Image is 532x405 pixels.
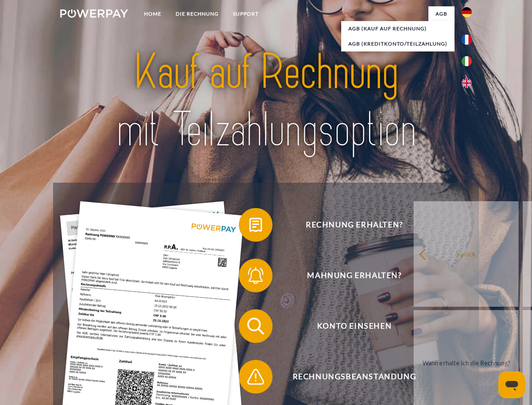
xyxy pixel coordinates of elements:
img: qb_bell.svg [245,265,266,286]
iframe: Schaltfläche zum Öffnen des Messaging-Fensters [498,371,525,398]
a: agb [428,6,454,22]
span: Rechnungsbeanstandung [251,360,457,394]
img: fr [462,35,472,45]
button: Konto einsehen [239,309,458,343]
img: qb_bill.svg [245,214,266,235]
span: Mahnung erhalten? [251,259,457,292]
img: logo-powerpay-white.svg [60,9,128,18]
a: DIE RECHNUNG [168,6,226,22]
img: qb_warning.svg [245,366,266,387]
a: SUPPORT [226,6,266,22]
div: zurück [419,248,513,259]
div: Wann erhalte ich die Rechnung? [419,357,513,368]
span: Konto einsehen [251,309,457,343]
a: Home [137,6,168,22]
span: Rechnung erhalten? [251,208,457,242]
button: Rechnung erhalten? [239,208,458,242]
img: it [462,56,472,66]
img: de [462,7,472,17]
button: Mahnung erhalten? [239,259,458,292]
a: AGB (Kreditkonto/Teilzahlung) [341,36,454,51]
img: qb_search.svg [245,316,266,337]
a: AGB (Kauf auf Rechnung) [341,21,454,36]
img: title-powerpay_de.svg [80,40,452,162]
img: en [462,78,472,88]
button: Rechnungsbeanstandung [239,360,458,394]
